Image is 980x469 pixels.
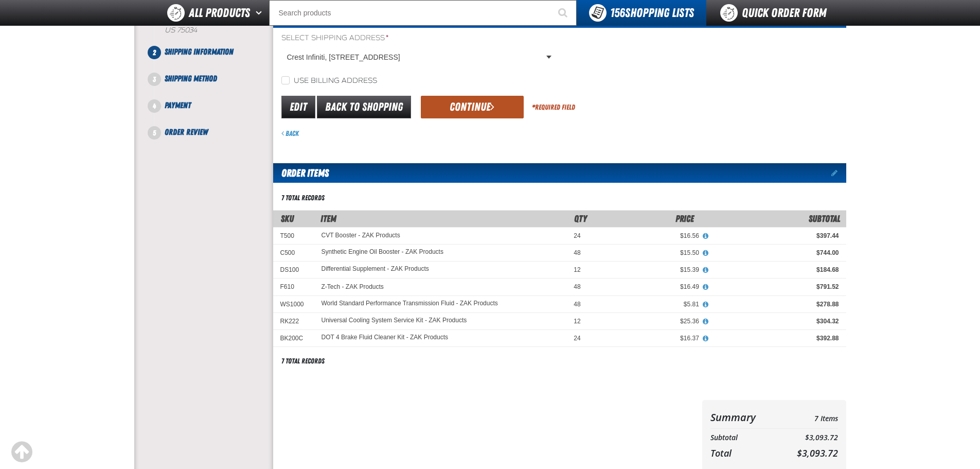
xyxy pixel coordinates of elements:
[273,329,314,346] td: BK200C
[714,300,839,308] div: $278.88
[574,335,580,342] span: 24
[273,163,329,183] h2: Order Items
[574,232,580,239] span: 24
[177,26,197,34] bdo: 75034
[273,279,314,296] td: F610
[322,300,498,307] a: World Standard Performance Transmission Fluid - ZAK Products
[281,33,556,43] label: Select Shipping Address
[699,249,712,258] button: View All Prices for Synthetic Engine Oil Booster - ZAK Products
[273,312,314,329] td: RK222
[148,46,161,59] span: 2
[281,356,325,366] div: 7 total records
[421,96,524,118] button: Continue
[714,334,839,342] div: $392.88
[320,213,336,224] span: Item
[595,232,699,240] div: $16.56
[595,334,699,342] div: $16.37
[189,4,250,22] span: All Products
[797,447,838,459] span: $3,093.72
[710,431,777,445] th: Subtotal
[574,266,580,273] span: 12
[699,266,712,275] button: View All Prices for Differential Supplement - ZAK Products
[273,245,314,262] td: C500
[714,232,839,240] div: $397.44
[317,96,411,118] a: Back to Shopping
[281,213,294,224] a: SKU
[154,46,273,73] li: Shipping Information. Step 2 of 5. Not Completed
[322,283,384,290] a: Z-Tech - ZAK Products
[595,283,699,291] div: $16.49
[699,317,712,326] button: View All Prices for Universal Cooling System Service Kit - ZAK Products
[322,232,400,239] a: CVT Booster - ZAK Products
[165,26,175,34] span: US
[165,100,191,110] span: Payment
[699,300,712,309] button: View All Prices for World Standard Performance Transmission Fluid - ZAK Products
[574,213,587,224] span: Qty
[777,431,838,445] td: $3,093.72
[148,99,161,113] span: 4
[148,73,161,86] span: 3
[595,249,699,257] div: $15.50
[281,76,377,86] label: Use billing address
[610,6,625,20] strong: 156
[273,262,314,279] td: DS100
[574,249,580,256] span: 48
[165,74,217,83] span: Shipping Method
[165,127,208,137] span: Order Review
[322,334,449,341] a: DOT 4 Brake Fluid Cleaner Kit - ZAK Products
[281,96,315,118] a: Edit
[809,213,840,224] span: Subtotal
[322,317,467,324] a: Universal Cooling System Service Kit - ZAK Products
[777,408,838,426] td: 7 Items
[710,408,777,426] th: Summary
[322,266,429,273] a: Differential Supplement - ZAK Products
[595,266,699,274] div: $15.39
[699,283,712,292] button: View All Prices for Z-Tech - ZAK Products
[287,52,544,63] span: Crest Infiniti, [STREET_ADDRESS]
[532,102,575,112] div: Required Field
[699,232,712,241] button: View All Prices for CVT Booster - ZAK Products
[595,300,699,308] div: $5.81
[714,266,839,274] div: $184.68
[714,283,839,291] div: $791.52
[10,441,33,463] div: Scroll to the top
[675,213,694,224] span: Price
[273,296,314,312] td: WS1000
[154,126,273,138] li: Order Review. Step 5 of 5. Not Completed
[595,317,699,325] div: $25.36
[831,169,846,177] a: Edit items
[148,126,161,140] span: 5
[710,445,777,461] th: Total
[322,249,443,256] a: Synthetic Engine Oil Booster - ZAK Products
[610,6,694,20] span: Shopping Lists
[714,317,839,325] div: $304.32
[281,76,290,84] input: Use billing address
[574,318,580,325] span: 12
[154,73,273,99] li: Shipping Method. Step 3 of 5. Not Completed
[273,227,314,244] td: T500
[165,47,234,57] span: Shipping Information
[281,193,325,203] div: 7 total records
[699,334,712,343] button: View All Prices for DOT 4 Brake Fluid Cleaner Kit - ZAK Products
[574,283,580,290] span: 48
[281,129,299,137] a: Back
[154,99,273,126] li: Payment. Step 4 of 5. Not Completed
[714,249,839,257] div: $744.00
[574,301,580,308] span: 48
